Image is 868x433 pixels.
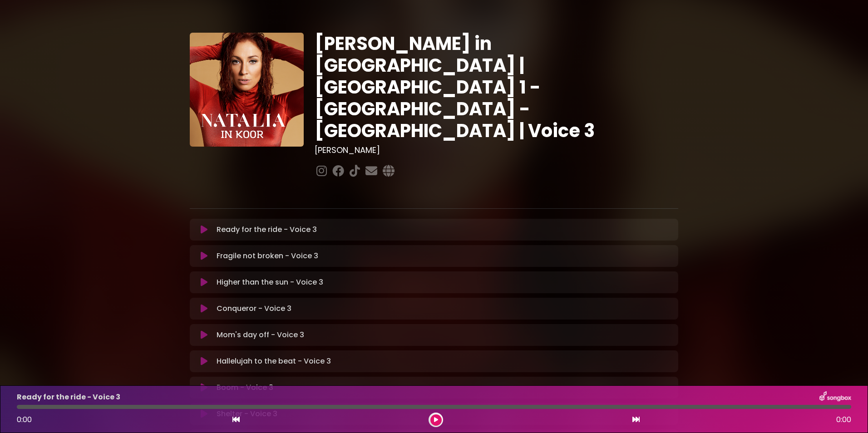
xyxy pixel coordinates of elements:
p: Ready for the ride - Voice 3 [217,224,317,235]
h3: [PERSON_NAME] [315,145,678,155]
p: Higher than the sun - Voice 3 [217,277,323,288]
p: Conqueror - Voice 3 [217,303,291,314]
span: 0:00 [17,414,32,425]
img: songbox-logo-white.png [819,391,851,403]
p: Fragile not broken - Voice 3 [217,251,318,261]
h1: [PERSON_NAME] in [GEOGRAPHIC_DATA] | [GEOGRAPHIC_DATA] 1 - [GEOGRAPHIC_DATA] - [GEOGRAPHIC_DATA] ... [315,33,678,142]
img: YTVS25JmS9CLUqXqkEhs [190,33,304,147]
p: Hallelujah to the beat - Voice 3 [217,356,331,367]
p: Boom - Voice 3 [217,382,273,393]
span: 0:00 [836,414,851,425]
p: Mom's day off - Voice 3 [217,330,304,340]
p: Ready for the ride - Voice 3 [17,392,120,403]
